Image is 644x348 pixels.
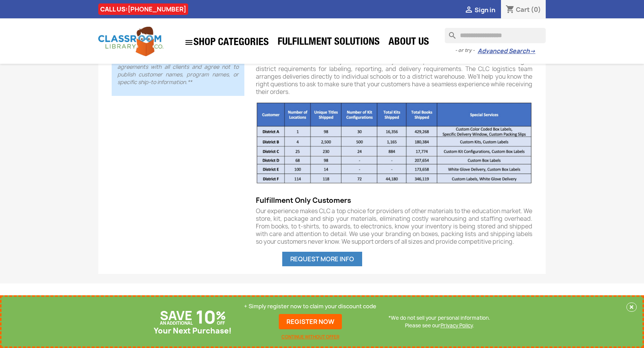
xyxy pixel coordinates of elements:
[478,47,535,55] a: Advanced Search→
[530,47,535,55] span: →
[475,6,495,14] span: Sign in
[256,50,532,96] p: CLC regularly provides distribution and fulfillment for district-wide adoptions to some of the bi...
[154,327,232,335] p: Your Next Purchase!
[128,5,186,13] a: [PHONE_NUMBER]
[516,5,530,14] span: Cart
[281,333,339,341] a: CONTINUE WITHOUT OFFER
[385,35,433,50] a: About Us
[626,303,637,312] button: Close
[282,252,362,266] a: REQUEST MORE INFO
[531,5,541,14] span: (0)
[244,303,376,310] p: + Simply register now to claim your discount code
[160,319,193,327] p: AN ADDITIONAL
[464,6,495,14] a:  Sign in
[445,28,546,43] input: Search
[216,312,226,319] p: %
[506,5,515,15] i: shopping_cart
[117,55,239,86] p: **Please note, we sign non-disclosure agreements with all clients and agree not to publish custom...
[279,314,342,329] a: REGISTER NOW
[256,187,532,204] h3: Fulfillment Only Customers
[98,27,163,56] img: Classroom Library Company
[160,312,192,319] p: SAVE
[464,6,473,15] i: 
[181,34,273,51] a: SHOP CATEGORIES
[184,38,194,47] i: 
[98,3,188,15] div: CALL US:
[389,314,490,329] p: *We do not sell your personal information. Please see our .
[256,102,532,184] img: Classroom Library Company District Table
[196,313,216,321] p: 10
[217,319,225,327] p: OFF
[256,207,532,246] p: Our experience makes CLC a top choice for providers of other materials to the education market. W...
[441,322,473,329] a: Privacy Policy
[274,35,384,50] a: Fulfillment Solutions
[455,47,478,54] span: - or try -
[445,28,454,37] i: search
